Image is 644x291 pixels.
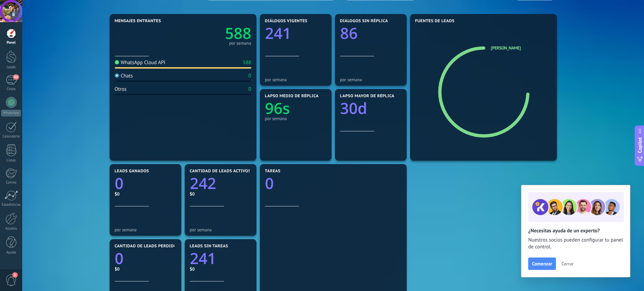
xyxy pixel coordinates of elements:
[1,65,21,70] div: Leads
[115,248,124,269] text: 0
[190,173,251,194] a: 242
[636,137,643,153] span: Copilot
[265,169,281,174] span: Tareas
[561,261,574,266] span: Cerrar
[1,180,21,185] div: Correo
[491,45,521,51] a: [PERSON_NAME]
[1,158,21,163] div: Listas
[265,94,319,99] span: Lapso medio de réplica
[340,77,402,82] div: por semana
[229,42,251,45] div: por semana
[265,77,326,82] div: por semana
[528,228,623,234] h2: ¿Necesitas ayuda de un experto?
[115,19,161,24] span: Mensajes entrantes
[115,73,119,78] img: Chats
[190,169,251,174] span: Cantidad de leads activos
[415,19,455,24] span: Fuentes de leads
[340,23,358,44] text: 86
[340,98,402,119] a: 30d
[532,261,552,266] span: Comenzar
[115,173,124,194] text: 0
[190,227,251,232] div: por semana
[528,237,623,250] span: Nuestros socios pueden configurar tu panel de control.
[1,250,21,255] div: Ayuda
[248,73,251,79] div: 0
[265,19,308,24] span: Diálogos vigentes
[1,203,21,207] div: Estadísticas
[265,173,402,194] a: 0
[115,173,176,194] a: 0
[340,98,367,119] text: 30d
[190,266,251,272] div: $0
[265,116,326,121] div: por semana
[115,60,119,64] img: WhatsApp Cloud API
[1,41,21,45] div: Panel
[265,23,291,44] text: 241
[1,87,21,91] div: Chats
[265,98,290,119] text: 96s
[13,74,19,80] span: 86
[190,248,251,269] a: 241
[190,191,251,197] div: $0
[248,86,251,92] div: 0
[340,94,394,99] span: Lapso mayor de réplica
[1,110,21,116] div: WhatsApp
[1,134,21,139] div: Calendario
[115,86,127,92] div: Otros
[1,227,21,231] div: Ajustes
[115,227,176,232] div: por semana
[115,266,176,272] div: $0
[265,173,274,194] text: 0
[183,23,251,44] a: 588
[115,244,180,249] span: Cantidad de leads perdidos
[243,59,251,66] div: 588
[558,259,577,269] button: Cerrar
[225,23,251,44] text: 588
[190,173,216,194] text: 242
[115,248,176,269] a: 0
[115,73,133,79] div: Chats
[340,19,388,24] span: Diálogos sin réplica
[190,248,216,269] text: 241
[115,59,166,66] div: WhatsApp Cloud API
[528,258,556,270] button: Comenzar
[190,244,228,249] span: Leads sin tareas
[12,272,18,278] span: 1
[115,191,176,197] div: $0
[115,169,149,174] span: Leads ganados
